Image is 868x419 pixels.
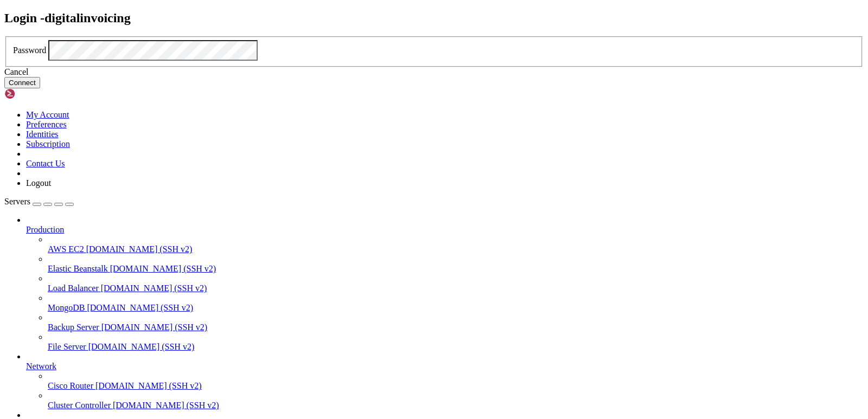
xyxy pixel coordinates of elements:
[48,313,864,332] li: Backup Server [DOMAIN_NAME] (SSH v2)
[26,159,65,168] a: Contact Us
[4,197,74,206] a: Servers
[26,362,56,371] span: Network
[4,4,727,14] x-row: Connecting [TECHNICAL_ID]...
[26,362,864,371] a: Network
[48,323,99,332] span: Backup Server
[48,303,864,313] a: MongoDB [DOMAIN_NAME] (SSH v2)
[48,401,111,410] span: Cluster Controller
[26,130,59,139] a: Identities
[26,225,864,235] a: Production
[26,215,864,352] li: Production
[48,235,864,254] li: AWS EC2 [DOMAIN_NAME] (SSH v2)
[4,197,30,206] span: Servers
[4,11,864,25] h2: Login - digitalinvoicing
[101,283,207,293] span: [DOMAIN_NAME] (SSH v2)
[48,244,84,254] span: AWS EC2
[4,77,40,88] button: Connect
[26,139,70,149] a: Subscription
[48,303,85,312] span: MongoDB
[48,342,86,351] span: File Server
[26,352,864,410] li: Network
[26,110,69,119] a: My Account
[26,178,51,188] a: Logout
[87,303,193,312] span: [DOMAIN_NAME] (SSH v2)
[26,225,64,234] span: Production
[110,264,216,273] span: [DOMAIN_NAME] (SSH v2)
[48,283,864,293] a: Load Balancer [DOMAIN_NAME] (SSH v2)
[48,381,864,391] a: Cisco Router [DOMAIN_NAME] (SSH v2)
[48,391,864,410] li: Cluster Controller [DOMAIN_NAME] (SSH v2)
[88,342,195,351] span: [DOMAIN_NAME] (SSH v2)
[48,244,864,254] a: AWS EC2 [DOMAIN_NAME] (SSH v2)
[13,46,46,55] label: Password
[113,401,219,410] span: [DOMAIN_NAME] (SSH v2)
[48,323,864,332] a: Backup Server [DOMAIN_NAME] (SSH v2)
[48,254,864,274] li: Elastic Beanstalk [DOMAIN_NAME] (SSH v2)
[86,244,193,254] span: [DOMAIN_NAME] (SSH v2)
[48,274,864,293] li: Load Balancer [DOMAIN_NAME] (SSH v2)
[48,264,864,274] a: Elastic Beanstalk [DOMAIN_NAME] (SSH v2)
[48,293,864,313] li: MongoDB [DOMAIN_NAME] (SSH v2)
[48,381,93,390] span: Cisco Router
[4,14,9,23] div: (0, 1)
[95,381,202,390] span: [DOMAIN_NAME] (SSH v2)
[48,264,108,273] span: Elastic Beanstalk
[48,342,864,352] a: File Server [DOMAIN_NAME] (SSH v2)
[4,88,67,99] img: Shellngn
[26,120,67,129] a: Preferences
[48,283,99,293] span: Load Balancer
[48,332,864,352] li: File Server [DOMAIN_NAME] (SSH v2)
[101,323,208,332] span: [DOMAIN_NAME] (SSH v2)
[48,401,864,410] a: Cluster Controller [DOMAIN_NAME] (SSH v2)
[4,67,864,77] div: Cancel
[48,371,864,391] li: Cisco Router [DOMAIN_NAME] (SSH v2)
